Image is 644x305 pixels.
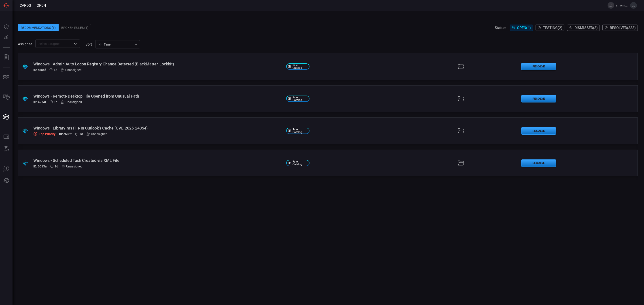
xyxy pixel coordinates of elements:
div: Broken Rules (1) [59,24,91,31]
span: Assignee [18,42,32,46]
div: Unassigned [62,165,83,168]
span: Rule Catalog [292,96,308,101]
button: Preferences [1,175,12,186]
span: Sep 01, 2025 11:22 AM [54,68,57,72]
button: Detections [1,32,12,43]
button: Resolve [521,63,556,70]
span: Sep 01, 2025 11:22 AM [54,100,57,104]
span: Testing ( 2 ) [543,26,562,30]
button: Resolve [521,127,556,135]
h5: ID: c8aaf [33,68,46,72]
button: Dashboard [1,21,12,32]
div: Unassigned [61,100,82,104]
button: Testing(2) [536,25,564,31]
div: Windows - Admin Auto Logon Registry Change Detected (BlackMatter, Lockbit) [33,62,283,66]
div: Windows - Scheduled Task Created via XML File [33,158,283,163]
button: Resolve [521,95,556,102]
span: Status: [495,26,506,30]
h5: ID: 0613a [33,165,47,168]
span: Cards [20,3,31,8]
div: Unassigned [87,132,107,136]
h5: ID: 4974f [33,100,46,104]
button: Reports [1,52,12,63]
button: Open [72,41,78,47]
span: Sep 01, 2025 11:22 AM [79,132,83,136]
span: Dismissed ( 3 ) [574,26,598,30]
h5: ID: c535f [59,132,72,136]
span: Resolved ( 333 ) [610,26,636,30]
span: Sep 01, 2025 11:22 AM [55,165,58,168]
button: Resolved(333) [602,25,638,31]
button: Dismissed(3) [567,25,600,31]
div: Windows - Library-ms File In Outlook's Cache (CVE-2025-24054) [33,126,283,130]
button: Rule Catalog [1,132,12,142]
input: Select assignee [37,41,71,46]
span: Open ( 4 ) [517,26,531,30]
div: Recommendations (6) [18,24,59,31]
div: Unassigned [61,68,82,72]
button: MITRE - Detection Posture [1,72,12,83]
button: Resolve [521,159,556,167]
span: shlomi.dr [616,4,628,7]
div: Top Priority [33,132,55,136]
button: Inventory [1,92,12,102]
div: Time [98,42,133,47]
button: Ask Us A Question [1,163,12,174]
label: sort [85,42,92,46]
button: ALERT ANALYSIS [1,144,12,154]
span: Rule Catalog [292,128,308,134]
button: Cards [1,112,12,122]
span: open [37,3,46,8]
div: Windows - Remote Desktop File Opened from Unusual Path [33,94,283,98]
span: Rule Catalog [292,160,308,166]
span: Rule Catalog [292,64,308,69]
button: Open(4) [510,25,533,31]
